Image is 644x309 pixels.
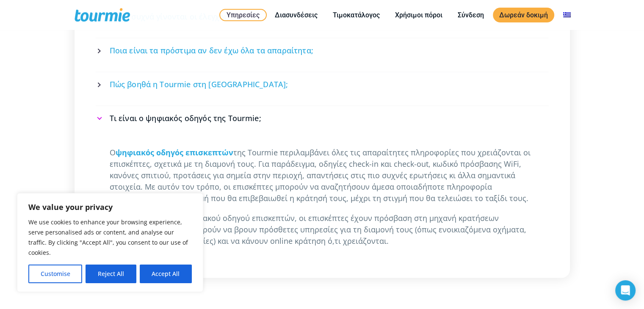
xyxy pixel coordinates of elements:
[557,10,577,20] a: Αλλαγή σε
[110,79,288,90] span: Πώς βοηθά η Tourmie στη [GEOGRAPHIC_DATA];
[110,147,535,204] p: Ο της Tourmie περιλαμβάνει όλες τις απαραίτητες πληροφορίες που χρειάζονται οι επισκέπτες, σχετικ...
[615,280,636,301] div: Open Intercom Messenger
[28,265,82,283] button: Customise
[326,10,386,20] a: Τιμοκατάλογος
[451,10,490,20] a: Σύνδεση
[110,45,313,56] span: Ποια είναι τα πρόστιμα αν δεν έχω όλα τα απαραίτητα;
[110,113,261,124] span: Τι είναι ο ψηφιακός οδηγός της Tourmie;
[140,265,192,283] button: Accept All
[389,10,449,20] a: Χρήσιμοι πόροι
[28,202,192,212] p: We value your privacy
[116,147,233,157] a: ψηφιακός οδηγός επισκεπτών
[97,39,547,62] a: Ποια είναι τα πρόστιμα αν δεν έχω όλα τα απαραίτητα;
[97,73,547,96] a: Πώς βοηθά η Tourmie στη [GEOGRAPHIC_DATA];
[268,10,324,20] a: Διασυνδέσεις
[110,212,535,247] p: Επιπλέον, μέσω του ψηφιακού οδηγού επισκεπτών, οι επισκέπτες έχουν πρόσβαση στη μηχανή κρατήσεων ...
[86,265,136,283] button: Reject All
[493,8,554,22] a: Δωρεάν δοκιμή
[97,107,547,130] a: Τι είναι ο ψηφιακός οδηγός της Tourmie;
[28,217,192,258] p: We use cookies to enhance your browsing experience, serve personalised ads or content, and analys...
[219,9,267,21] a: Υπηρεσίες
